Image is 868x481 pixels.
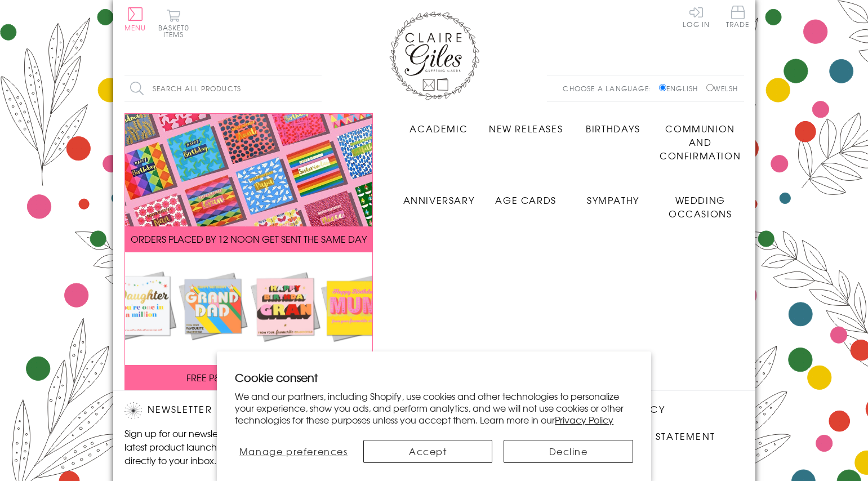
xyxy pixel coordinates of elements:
span: ORDERS PLACED BY 12 NOON GET SENT THE SAME DAY [131,232,367,246]
p: We and our partners, including Shopify, use cookies and other technologies to personalize your ex... [235,390,633,425]
span: Academic [409,122,468,135]
span: Manage preferences [239,444,348,458]
span: Trade [726,6,750,28]
p: Sign up for our newsletter to receive the latest product launches, news and offers directly to yo... [124,426,316,467]
button: Decline [504,440,633,463]
a: New Releases [482,113,569,135]
a: Privacy Policy [555,413,613,426]
input: Search all products [124,76,322,101]
button: Basket0 items [158,9,189,38]
a: Trade [726,6,750,30]
a: Academic [395,113,483,135]
img: Claire Giles Greetings Cards [389,11,479,100]
span: Sympathy [587,193,639,207]
p: Choose a language: [563,83,657,93]
h2: Cookie consent [235,369,633,385]
input: Welsh [706,84,714,91]
span: 0 items [163,23,189,39]
span: New Releases [489,122,563,135]
span: Birthdays [586,122,640,135]
a: Log In [683,6,710,28]
span: Age Cards [495,193,556,207]
button: Manage preferences [235,440,352,463]
a: Communion and Confirmation [657,113,744,162]
span: Wedding Occasions [669,193,732,220]
a: Age Cards [482,185,569,207]
a: Anniversary [395,185,483,207]
button: Accept [363,440,492,463]
span: Anniversary [403,193,475,207]
h2: Newsletter [124,402,316,419]
span: FREE P&P ON ALL UK ORDERS [186,371,310,384]
label: English [659,83,704,93]
span: Communion and Confirmation [660,122,741,162]
input: English [659,84,666,91]
a: Sympathy [569,185,657,207]
input: Search [310,76,322,101]
a: Birthdays [569,113,657,135]
button: Menu [124,7,146,31]
span: Menu [124,23,146,33]
label: Welsh [706,83,738,93]
a: Wedding Occasions [657,185,744,220]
